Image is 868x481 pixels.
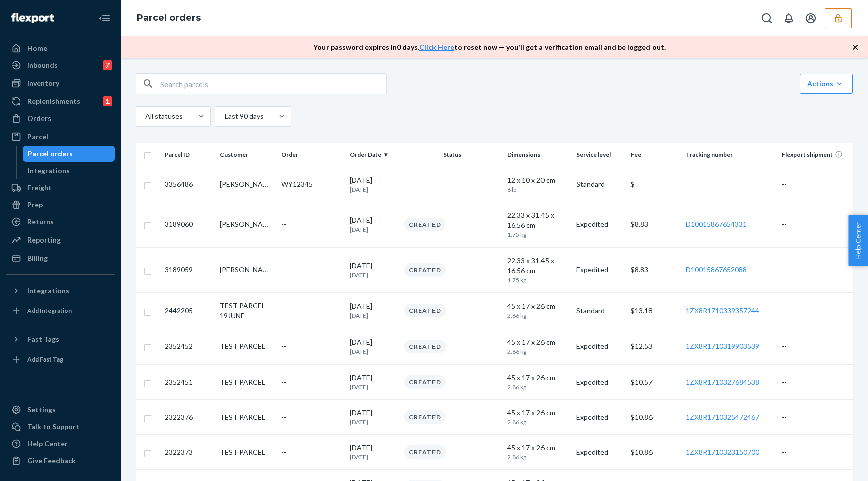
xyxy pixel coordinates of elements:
a: 1ZX8R1710319903539 [686,342,759,350]
th: Order Date [346,143,400,167]
button: Actions [800,74,853,94]
p: [DATE] [350,347,396,356]
a: Reporting [6,232,115,248]
button: Open account menu [801,8,821,28]
button: Give Feedback [6,453,115,469]
div: Inventory [27,78,59,88]
p: [DATE] [350,453,396,461]
input: All statuses [144,111,145,122]
div: -- [281,219,342,229]
p: 2352452 [165,341,211,351]
a: Inventory [6,75,115,91]
a: D10015867652088 [686,265,747,274]
div: -- [281,341,342,351]
p: [DATE] [350,175,396,185]
th: Flexport shipment [778,143,853,167]
div: Add Integration [27,306,72,315]
p: $ 10.86 [631,447,678,457]
div: Integrations [27,286,69,296]
button: Integrations [6,283,115,299]
div: Inbounds [27,60,58,70]
p: [DATE] [350,215,396,225]
p: [DATE] [350,261,396,271]
td: -- [778,247,853,292]
a: 1ZX8R1710327684538 [686,378,759,386]
td: -- [778,435,853,470]
p: 2322376 [165,412,211,422]
a: Home [6,40,115,56]
div: Parcel [27,132,48,142]
div: 45 x 17 x 26 cm [507,301,568,311]
p: $ 8.83 [631,219,678,229]
a: Help Center [6,436,115,452]
button: Help Center [848,215,868,266]
p: 2352451 [165,377,211,387]
a: D10015867654331 [686,220,747,228]
p: 1.75 kg [507,276,544,284]
p: [DATE] [350,225,396,234]
div: Returns [27,217,54,227]
p: [DATE] [350,418,396,426]
a: Parcel orders [23,146,115,162]
div: Created [404,340,446,353]
p: Expedited [576,447,623,457]
div: 45 x 17 x 26 cm [507,408,568,418]
p: $ 8.83 [631,265,678,275]
p: [DATE] [350,271,396,279]
div: Talk to Support [27,422,79,432]
div: Orders [27,113,51,124]
div: Replenishments [27,96,80,106]
div: Settings [27,405,56,415]
th: Fee [627,143,682,167]
button: Open notifications [779,8,799,28]
p: Expedited [576,377,623,387]
p: 2.86 kg [507,311,544,320]
p: $ 13.18 [631,306,678,316]
p: 2.86 kg [507,453,544,461]
a: Add Integration [6,303,115,319]
div: 45 x 17 x 26 cm [507,443,568,453]
div: Created [404,263,446,277]
div: Fast Tags [27,334,59,344]
p: 1.75 kg [507,230,544,239]
p: Your password expires in 0 days . to reset now — you'll get a verification email and be logged out. [313,42,666,52]
p: $ 10.57 [631,377,678,387]
p: 2.86 kg [507,418,544,426]
div: Created [404,375,446,389]
p: Expedited [576,412,623,422]
div: Prep [27,200,43,210]
p: Standard [576,306,623,316]
p: $ [631,179,678,189]
a: Click Here [419,43,454,51]
div: 7 [103,60,112,70]
p: Standard [576,179,623,189]
div: [PERSON_NAME] [220,219,273,229]
p: 3189060 [165,219,211,229]
p: 2.86 kg [507,383,544,391]
a: Talk to Support [6,419,115,435]
p: [DATE] [350,383,396,391]
p: 3356486 [165,179,211,189]
p: [DATE] [350,185,396,194]
ol: breadcrumbs [129,4,209,33]
img: Flexport logo [11,13,54,23]
div: [PERSON_NAME] [220,179,273,189]
div: Give Feedback [27,456,76,466]
td: -- [778,400,853,435]
a: Returns [6,214,115,230]
div: 22.33 x 31.45 x 16.56 cm [507,256,568,276]
div: 1 [103,96,112,106]
div: Billing [27,253,48,263]
div: 12 x 10 x 20 cm [507,175,568,185]
a: Replenishments1 [6,93,115,109]
div: Home [27,43,47,53]
div: Created [404,304,446,317]
div: TEST PARCEL [220,341,273,351]
div: -- [281,265,342,275]
a: Parcel [6,129,115,145]
div: TEST PARCEL-19JUNE [220,301,273,321]
p: [DATE] [350,408,396,418]
th: Customer [215,143,277,167]
div: Actions [807,79,845,89]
